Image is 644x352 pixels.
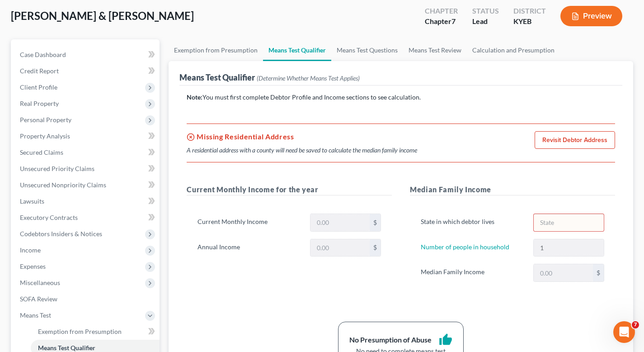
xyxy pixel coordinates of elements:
[425,6,458,16] div: Chapter
[20,148,63,156] span: Secured Claims
[513,16,546,27] div: KYEB
[20,51,66,58] span: Case Dashboard
[513,6,546,16] div: District
[534,264,593,281] input: 0.00
[193,239,305,257] label: Annual Income
[187,184,392,195] h5: Current Monthly Income for the year
[310,239,370,257] input: 0.00
[20,197,44,205] span: Lawsuits
[560,6,622,26] button: Preview
[593,264,604,281] div: $
[613,321,635,343] iframe: Intercom live chat
[20,214,78,221] span: Executory Contracts
[257,74,360,82] span: (Determine Whether Means Test Applies)
[187,93,202,101] strong: Note:
[179,72,360,83] div: Means Test Qualifier
[193,214,305,232] label: Current Monthly Income
[13,144,160,161] a: Secured Claims
[20,295,57,303] span: SOFA Review
[13,47,160,63] a: Case Dashboard
[20,181,106,189] span: Unsecured Nonpriority Claims
[20,262,46,270] span: Expenses
[349,335,432,345] div: No Presumption of Abuse
[20,83,57,91] span: Client Profile
[169,39,263,61] a: Exemption from Presumption
[187,146,417,155] div: A residential address with a county will need be saved to calculate the median family income
[13,193,160,209] a: Lawsuits
[13,209,160,226] a: Executory Contracts
[331,39,403,61] a: Means Test Questions
[20,230,102,238] span: Codebtors Insiders & Notices
[20,116,71,124] span: Personal Property
[425,16,458,27] div: Chapter
[403,39,467,61] a: Means Test Review
[20,132,70,140] span: Property Analysis
[38,328,122,335] span: Exemption from Presumption
[370,239,381,257] div: $
[534,239,604,257] input: --
[416,264,528,282] label: Median Family Income
[534,214,604,231] input: State
[20,165,94,172] span: Unsecured Priority Claims
[11,9,194,22] span: [PERSON_NAME] & [PERSON_NAME]
[467,39,560,61] a: Calculation and Presumption
[20,67,59,75] span: Credit Report
[38,344,95,352] span: Means Test Qualifier
[451,17,456,25] span: 7
[187,131,417,142] h5: Missing Residential Address
[472,6,499,16] div: Status
[416,214,528,232] label: State in which debtor lives
[20,246,41,254] span: Income
[472,16,499,27] div: Lead
[13,291,160,307] a: SOFA Review
[535,131,615,149] a: Revisit Debtor Address
[187,93,615,102] p: You must first complete Debtor Profile and Income sections to see calculation.
[20,279,60,286] span: Miscellaneous
[310,214,370,231] input: 0.00
[13,63,160,79] a: Credit Report
[410,184,615,195] h5: Median Family Income
[13,128,160,144] a: Property Analysis
[20,100,59,107] span: Real Property
[439,333,452,347] i: thumb_up
[421,243,509,251] a: Number of people in household
[20,311,51,319] span: Means Test
[632,321,639,328] span: 7
[13,161,160,177] a: Unsecured Priority Claims
[263,39,331,61] a: Means Test Qualifier
[31,323,160,340] a: Exemption from Presumption
[13,177,160,193] a: Unsecured Nonpriority Claims
[370,214,381,231] div: $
